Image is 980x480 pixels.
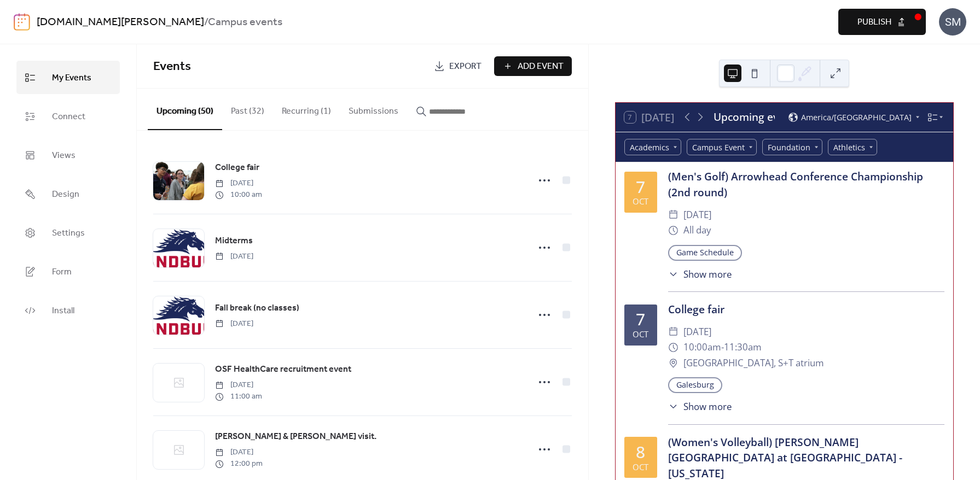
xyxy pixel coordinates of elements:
button: ​Show more [668,400,732,413]
span: [DATE] [215,251,253,262]
span: [DATE] [215,178,262,189]
span: [PERSON_NAME] & [PERSON_NAME] visit. [215,430,376,443]
span: Show more [683,400,732,413]
button: Past (32) [222,89,273,129]
span: 11:00 am [215,391,262,402]
a: College fair [215,161,259,175]
span: 10:00am [683,339,721,355]
span: [GEOGRAPHIC_DATA], S+T atrium [683,355,824,371]
span: Midterms [215,235,253,248]
div: Oct [633,463,648,471]
a: Fall break (no classes) [215,301,299,315]
a: [PERSON_NAME] & [PERSON_NAME] visit. [215,430,376,444]
div: ​ [668,324,679,340]
div: College fair [668,302,944,318]
b: / [204,12,208,33]
span: Design [52,186,79,203]
button: Add Event [494,56,572,76]
button: Upcoming (50) [148,89,222,130]
div: (Men's Golf) Arrowhead Conference Championship (2nd round) [668,169,944,201]
button: Publish [838,9,926,35]
span: Export [449,60,482,73]
a: Design [16,177,120,210]
b: Campus events [208,12,282,33]
span: My Events [52,69,91,86]
div: ​ [668,355,679,371]
span: 10:00 am [215,189,262,201]
a: Install [16,294,120,327]
span: Settings [52,225,85,242]
img: logo [14,13,30,31]
a: Settings [16,216,120,249]
div: ​ [668,400,679,413]
span: [DATE] [683,324,711,340]
span: Form [52,264,72,280]
a: OSF HealthCare recruitment event [215,362,351,377]
button: Recurring (1) [273,89,340,129]
span: Fall break (no classes) [215,302,299,315]
span: Connect [52,108,85,125]
span: 11:30am [724,339,762,355]
a: Midterms [215,234,253,248]
a: Connect [16,99,120,133]
span: Publish [857,16,891,29]
div: ​ [668,223,679,238]
div: Upcoming events [714,109,774,125]
div: ​ [668,339,679,355]
span: America/[GEOGRAPHIC_DATA] [801,114,912,121]
span: College fair [215,161,259,174]
span: Show more [683,267,732,281]
span: Add Event [518,60,564,73]
a: Views [16,138,120,172]
a: My Events [16,61,120,94]
span: [DATE] [215,447,263,458]
span: All day [683,223,711,238]
div: 7 [636,179,645,195]
span: - [721,339,724,355]
div: ​ [668,207,679,223]
span: OSF HealthCare recruitment event [215,363,351,376]
div: SM [939,8,966,36]
a: Export [426,56,490,76]
div: 7 [636,311,645,327]
button: Submissions [340,89,407,129]
button: ​Show more [668,267,732,281]
a: [DOMAIN_NAME][PERSON_NAME] [37,12,204,33]
span: Events [153,55,191,79]
span: 12:00 pm [215,458,263,470]
div: 8 [636,444,645,460]
span: Install [52,302,74,319]
span: [DATE] [215,318,253,330]
span: [DATE] [215,379,262,391]
div: ​ [668,267,679,281]
span: Views [52,147,76,164]
span: [DATE] [683,207,711,223]
a: Form [16,255,120,288]
div: Oct [633,330,648,338]
div: Oct [633,197,648,206]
